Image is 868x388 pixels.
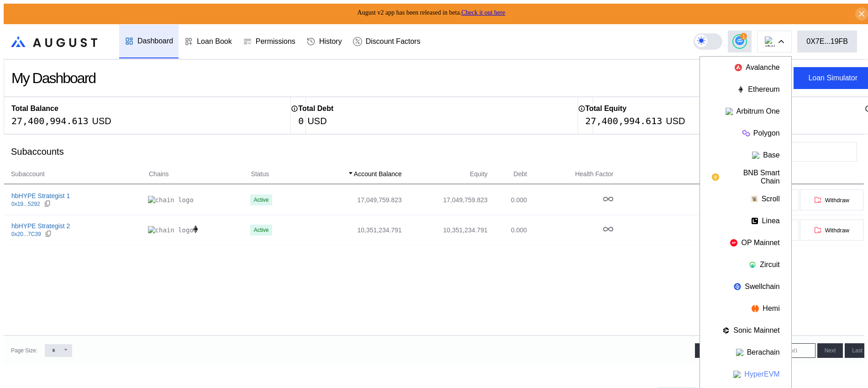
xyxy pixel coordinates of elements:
[800,189,864,211] button: Withdraw
[298,115,304,126] div: 0
[751,217,758,225] img: chain logo
[700,298,791,320] button: Hemi
[852,347,863,354] span: Last
[752,305,759,312] img: chain logo
[179,25,237,58] a: Loan Book
[11,169,45,179] span: Subaccount
[700,144,791,166] button: Base
[11,147,64,157] div: Subaccounts
[800,219,864,241] button: Withdraw
[736,349,743,356] img: chain logo
[825,197,849,204] span: Withdraw
[700,341,791,363] button: Berachain
[585,115,663,126] div: 27,400,994.613
[11,105,58,113] h2: Total Balance
[700,232,791,254] button: OP Mainnet
[11,115,89,126] div: 27,400,994.613
[298,185,402,215] td: 17,049,759.823
[298,215,402,245] td: 10,351,234.791
[752,152,759,159] img: chain logo
[11,70,95,87] div: My Dashboard
[197,37,232,46] div: Loan Book
[749,261,756,268] img: chain logo
[11,231,41,237] div: 0x20...7C39
[191,225,200,233] img: chain logo
[402,215,488,245] td: 10,351,234.791
[251,169,269,179] span: Status
[148,196,194,204] img: chain logo
[737,86,744,93] img: chain logo
[700,122,791,144] button: Polygon
[700,79,791,100] button: Ethereum
[298,105,333,113] h2: Total Debt
[700,57,791,79] button: Avalanche
[119,25,179,58] a: Dashboard
[347,25,426,58] a: Discount Factors
[735,64,742,71] img: chain logo
[806,37,848,46] div: 0X7E...19FB
[319,37,342,46] div: History
[488,185,527,215] td: 0.000
[817,343,843,358] button: Next
[825,227,849,234] span: Withdraw
[11,201,40,207] div: 0x19...5292
[733,371,741,378] img: chain logo
[11,222,70,230] div: hbHYPE Strategist 2
[757,31,792,52] button: chain logo
[149,169,169,179] span: Chains
[730,239,737,246] img: chain logo
[700,320,791,341] button: Sonic Mainnet
[354,169,402,179] span: Account Balance
[256,37,295,46] div: Permissions
[461,9,505,16] a: Check it out here
[751,195,758,203] img: chain logo
[742,130,750,137] img: chain logo
[765,37,775,47] img: chain logo
[700,100,791,122] button: Arbitrum One
[700,363,791,385] button: HyperEVM
[695,343,720,358] button: First
[137,37,173,45] div: Dashboard
[11,192,70,200] div: hbHYPE Strategist 1
[237,25,301,58] a: Permissions
[808,74,857,82] div: Loan Simulator
[470,169,488,179] span: Equity
[11,347,37,354] div: Page Size:
[825,347,836,354] span: Next
[728,31,752,52] button: 1
[700,254,791,276] button: Zircuit
[575,169,613,179] span: Health Factor
[700,188,791,210] button: Scroll
[488,215,527,245] td: 0.000
[514,169,527,179] span: Debt
[366,37,421,46] div: Discount Factors
[666,115,685,126] div: USD
[797,31,857,52] button: 0X7E...19FB
[734,283,741,290] img: chain logo
[358,9,505,16] span: August v2 app has been released in beta.
[700,210,791,232] button: Linea
[148,226,194,234] img: chain logo
[307,115,326,126] div: USD
[712,173,719,181] img: chain logo
[700,276,791,298] button: Swellchain
[301,25,347,58] a: History
[726,108,733,115] img: chain logo
[722,327,730,334] img: chain logo
[254,197,269,203] div: Active
[700,166,791,188] button: BNB Smart Chain
[254,227,269,233] div: Active
[585,105,626,113] h2: Total Equity
[742,34,745,39] span: 1
[92,115,111,126] div: USD
[402,185,488,215] td: 17,049,759.823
